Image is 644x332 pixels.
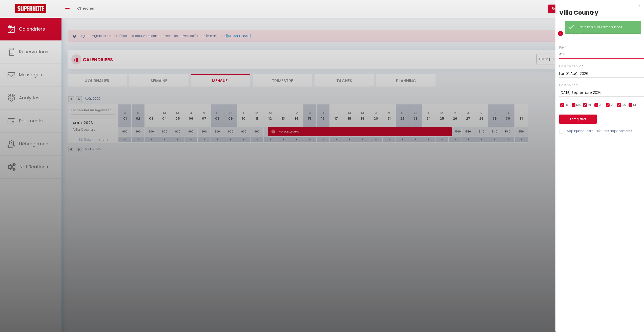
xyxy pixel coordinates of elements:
span: VE [610,103,614,107]
label: Prix [559,45,564,50]
span: JE [599,103,602,107]
label: Prix [563,31,571,36]
span: ME [588,103,592,107]
div: x [555,3,640,9]
button: Enregistrer [559,115,597,124]
span: SA [622,103,626,107]
span: DI [633,103,636,107]
span: LU [565,103,568,107]
span: MA [576,103,581,107]
div: Villa Country [559,9,640,17]
label: Date de fin [559,83,575,88]
div: Tarifs mis à jour avec succès [578,25,636,30]
label: Date de début [559,64,581,69]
